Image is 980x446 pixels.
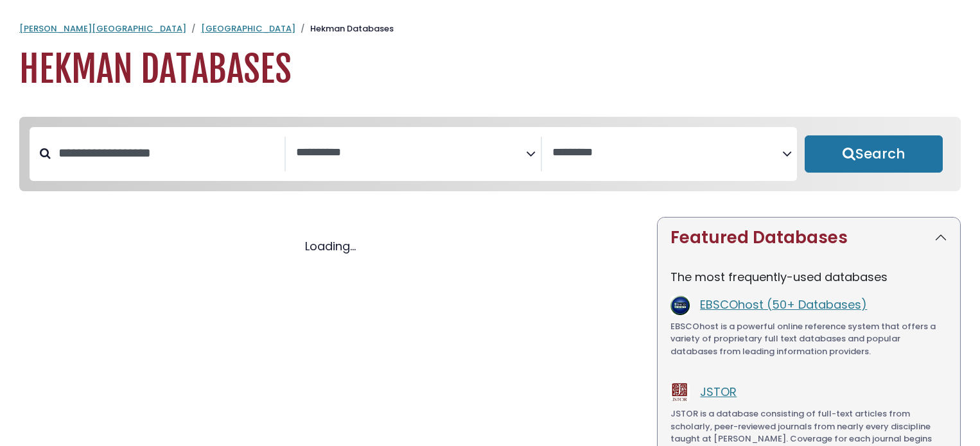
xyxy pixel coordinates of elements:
button: Submit for Search Results [805,135,943,173]
textarea: Search [552,146,782,160]
a: [PERSON_NAME][GEOGRAPHIC_DATA] [19,22,186,35]
input: Search database by title or keyword [51,142,284,164]
a: [GEOGRAPHIC_DATA] [201,22,295,35]
li: Hekman Databases [295,22,394,35]
p: The most frequently-used databases [670,268,947,286]
a: JSTOR [700,384,737,400]
textarea: Search [296,146,526,160]
div: Loading... [19,237,642,255]
button: Featured Databases [658,218,960,258]
a: EBSCOhost (50+ Databases) [700,296,867,313]
p: EBSCOhost is a powerful online reference system that offers a variety of proprietary full text da... [670,320,947,358]
nav: Search filters [19,117,961,191]
nav: breadcrumb [19,22,961,35]
h1: Hekman Databases [19,48,961,91]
